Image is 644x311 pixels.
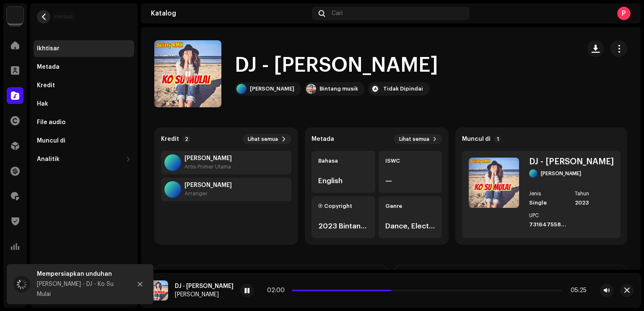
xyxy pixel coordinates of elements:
div: 2023 [575,200,614,206]
div: Bintang musik [319,86,358,92]
div: Tahun [575,191,614,196]
div: File audio [37,119,65,126]
strong: Metada [312,136,334,143]
div: Kredit [37,82,55,89]
div: 7316475584444 [529,221,568,228]
strong: Juliaty RMX [184,155,232,162]
div: ISWC [385,158,436,164]
div: Ⓟ Copyright [318,203,369,210]
div: 2023 Bintang musik [318,221,369,231]
div: [PERSON_NAME] - DJ - Ko Su Mulai [37,279,125,299]
div: Jenis [529,191,568,196]
div: UPC [529,213,568,218]
div: DJ - [PERSON_NAME] [175,283,234,290]
div: [PERSON_NAME] [250,86,294,92]
re-m-nav-item: Ikhtisar [34,40,134,57]
div: Single [529,200,568,206]
span: Lihat semua [399,136,429,143]
div: Genre [385,203,436,210]
div: 02:00 [267,287,288,294]
div: Bahasa [318,158,369,164]
button: Lihat semua [394,134,442,144]
re-m-nav-item: Muncul di [34,132,134,149]
h1: DJ - Ko Su Mulai [235,52,438,79]
img: 64f15ab7-a28a-4bb5-a164-82594ec98160 [7,7,23,23]
div: Analitik [37,156,60,163]
img: b78c9c5d-ea90-46dd-b155-4ab80930bdeb [154,40,221,107]
div: [PERSON_NAME] [175,291,234,298]
div: Tidak Dipindai [383,86,423,92]
div: Metada [37,64,60,70]
strong: Juliaty RMX [184,182,232,189]
strong: Muncul di [462,136,491,143]
div: 05:25 [565,287,587,294]
div: DJ - Ko Su Mulai [529,158,614,166]
div: English [318,176,369,186]
img: b78c9c5d-ea90-46dd-b155-4ab80930bdeb [148,280,168,301]
div: — [385,176,436,186]
div: Muncul di [37,137,65,144]
p-badge: 1 [494,135,501,143]
div: Katalog [151,10,309,17]
div: Hak [37,101,48,107]
re-m-nav-item: File audio [34,114,134,131]
img: 4520993b-4d19-4768-aa07-d49b4e0627bf [306,84,316,94]
div: Artis Primer Utama [184,163,232,170]
div: Mempersiapkan unduhan [37,269,125,279]
re-m-nav-item: Metada [34,59,134,75]
strong: Kredit [161,136,179,143]
div: P [617,7,631,20]
re-m-nav-dropdown: Analitik [34,151,134,168]
re-m-nav-item: Hak [34,96,134,112]
div: Dance, Electronic [385,221,436,231]
button: Close [132,276,148,293]
button: Lihat semua [243,134,291,144]
span: Cari [332,10,343,17]
span: Lihat semua [248,136,278,143]
re-m-nav-item: Kredit [34,77,134,94]
div: Ikhtisar [37,45,60,52]
div: Arranger [184,190,232,197]
img: b78c9c5d-ea90-46dd-b155-4ab80930bdeb [469,158,519,208]
div: [PERSON_NAME] [541,170,581,177]
p-badge: 2 [182,135,191,143]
